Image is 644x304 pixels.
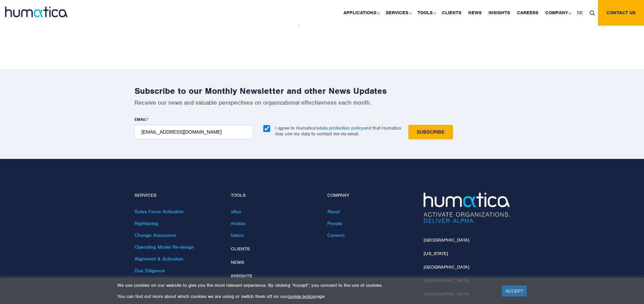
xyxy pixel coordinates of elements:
[590,10,595,16] img: search_icon
[135,99,510,106] p: Receive our news and valuable perspectives on organizational effectiveness each month.
[287,294,314,299] a: cookie policy
[135,86,510,96] h2: Subscribe to our Monthly Newsletter and other News Updates
[319,125,363,131] a: data protection policy
[5,7,68,17] img: logo
[135,244,194,250] a: Operating Model Re-design
[135,193,221,198] h4: Services
[424,193,510,223] img: Humatica
[135,256,183,262] a: Alignment & Activation
[135,220,158,226] a: Rightsizing
[408,125,453,139] input: Subscribe
[327,193,413,198] h4: Company
[263,125,270,132] input: I agree to Humatica’sdata protection policyand that Humatica may use my data to contact me via em...
[275,125,401,137] p: I agree to Humatica’s and that Humatica may use my data to contact me via email.
[135,125,253,139] input: name@company.com
[135,117,147,122] span: EMAIL
[231,246,250,252] a: Clients
[424,264,469,270] a: [GEOGRAPHIC_DATA]
[577,10,583,16] span: DE
[327,232,344,238] a: Careers
[231,232,244,238] a: taleva
[117,282,494,288] p: We use cookies on our website to give you the most relevant experience. By clicking “Accept”, you...
[424,237,469,243] a: [GEOGRAPHIC_DATA]
[327,220,342,226] a: People
[117,294,494,299] p: You can find out more about which cookies we are using or switch them off on our page.
[231,273,252,279] a: Insights
[502,285,527,297] a: ACCEPT
[231,220,245,226] a: modas
[231,209,241,215] a: altus
[135,232,176,238] a: Change Assurance
[135,268,165,274] a: Due Diligence
[424,251,448,256] a: [US_STATE]
[327,209,340,215] a: About
[135,209,184,215] a: Sales Force Activation
[231,193,317,198] h4: Tools
[231,259,244,265] a: News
